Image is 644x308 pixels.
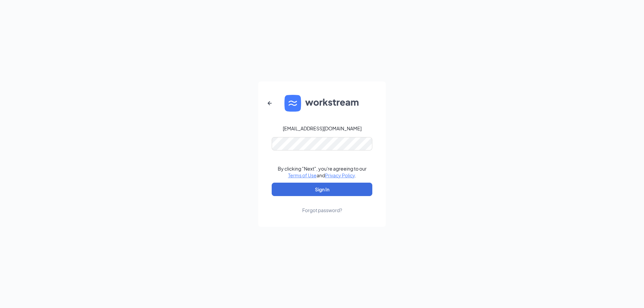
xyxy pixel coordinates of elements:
[283,125,362,132] div: [EMAIL_ADDRESS][DOMAIN_NAME]
[302,207,342,213] div: Forgot password?
[325,172,355,178] a: Privacy Policy
[266,99,274,107] svg: ArrowLeftNew
[284,95,360,112] img: WS logo and Workstream text
[278,165,367,179] div: By clicking "Next", you're agreeing to our and .
[272,183,372,196] button: Sign In
[288,172,317,178] a: Terms of Use
[262,95,278,111] button: ArrowLeftNew
[302,196,342,213] a: Forgot password?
